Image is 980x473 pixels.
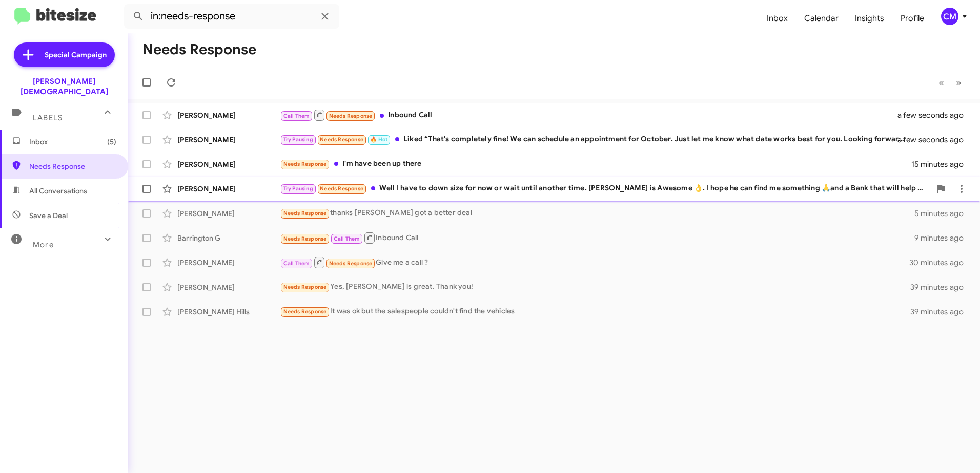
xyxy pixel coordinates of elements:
[280,231,914,244] div: Inbound Call
[177,307,280,317] div: [PERSON_NAME] Hills
[280,158,911,170] div: I'm have been up there
[334,235,360,242] span: Call Them
[892,4,932,33] a: Profile
[14,42,115,67] a: Special Campaign
[280,207,914,219] div: thanks [PERSON_NAME] got a better deal
[911,159,972,169] div: 15 minutes ago
[29,161,116,171] span: Needs Response
[956,76,962,89] span: »
[177,233,280,243] div: Barrington G
[283,210,327,217] span: Needs Response
[283,235,327,242] span: Needs Response
[33,240,54,249] span: More
[33,113,63,122] span: Labels
[177,208,280,219] div: [PERSON_NAME]
[941,8,958,25] div: CM
[932,8,969,25] button: CM
[320,136,363,143] span: Needs Response
[142,41,256,58] h1: Needs Response
[177,135,280,145] div: [PERSON_NAME]
[910,110,972,120] div: a few seconds ago
[29,186,87,196] span: All Conversations
[910,282,972,292] div: 39 minutes ago
[796,4,847,33] a: Calendar
[283,113,310,119] span: Call Them
[329,260,373,267] span: Needs Response
[177,184,280,194] div: [PERSON_NAME]
[107,137,116,147] span: (5)
[177,282,280,292] div: [PERSON_NAME]
[283,308,327,315] span: Needs Response
[280,134,910,145] div: Liked “That's completely fine! We can schedule an appointment for October. Just let me know what ...
[280,281,910,293] div: Yes, [PERSON_NAME] is great. Thank you!
[370,136,387,143] span: 🔥 Hot
[910,135,972,145] div: a few seconds ago
[177,257,280,268] div: [PERSON_NAME]
[329,113,373,119] span: Needs Response
[320,185,363,192] span: Needs Response
[29,137,116,147] span: Inbox
[283,185,313,192] span: Try Pausing
[910,257,972,268] div: 30 minutes ago
[45,50,107,60] span: Special Campaign
[280,109,910,121] div: Inbound Call
[283,136,313,143] span: Try Pausing
[177,110,280,120] div: [PERSON_NAME]
[932,72,950,93] button: Previous
[914,208,972,219] div: 5 minutes ago
[759,4,796,33] a: Inbox
[910,307,972,317] div: 39 minutes ago
[280,183,931,195] div: Well I have to down size for now or wait until another time. [PERSON_NAME] is Awesome 👌. I hope h...
[29,210,68,221] span: Save a Deal
[938,76,944,89] span: «
[280,306,910,317] div: It was ok but the salespeople couldn't find the vehicles
[933,72,968,93] nav: Page navigation example
[950,72,968,93] button: Next
[914,233,972,243] div: 9 minutes ago
[280,256,910,269] div: Give me a call ?
[124,4,339,29] input: Search
[283,161,327,167] span: Needs Response
[283,260,310,267] span: Call Them
[847,4,892,33] a: Insights
[283,284,327,290] span: Needs Response
[177,159,280,169] div: [PERSON_NAME]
